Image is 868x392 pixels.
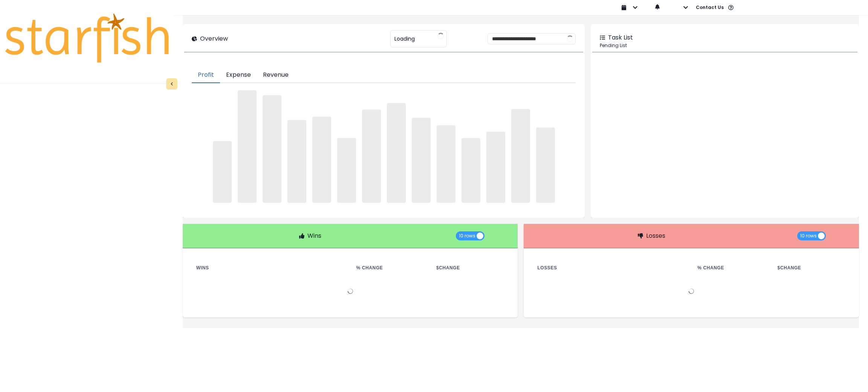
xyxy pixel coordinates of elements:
p: Losses [646,231,665,240]
th: $ Change [772,263,851,272]
span: ‌ [511,109,530,202]
th: % Change [691,263,771,272]
span: ‌ [337,138,356,203]
span: ‌ [312,117,331,203]
span: ‌ [362,109,381,203]
button: Profit [192,67,220,83]
span: ‌ [437,125,455,202]
span: ‌ [536,128,555,202]
span: Loading [394,31,415,47]
p: Wins [307,231,321,240]
th: Losses [531,263,691,272]
button: Expense [220,67,257,83]
span: 10 rows [800,231,817,240]
p: Task List [608,33,633,42]
p: Pending List [600,42,850,49]
span: ‌ [263,95,281,203]
th: $ Change [430,263,510,272]
span: ‌ [238,90,257,203]
span: ‌ [287,120,306,203]
span: ‌ [486,132,505,202]
span: ‌ [213,141,232,203]
span: 10 rows [459,231,475,240]
p: Overview [200,34,228,43]
button: Revenue [257,67,295,83]
span: ‌ [412,118,431,202]
span: ‌ [462,138,480,203]
th: Wins [190,263,350,272]
span: ‌ [387,103,406,203]
th: % Change [350,263,430,272]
